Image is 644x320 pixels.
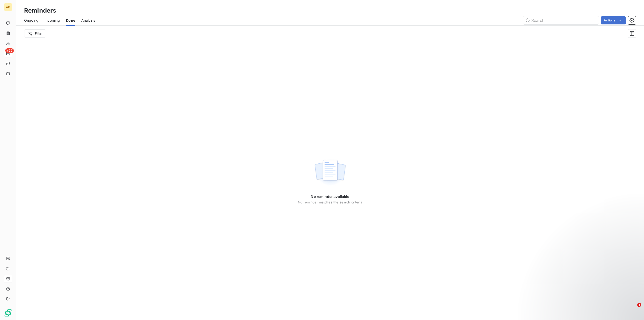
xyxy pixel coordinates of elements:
div: AG [4,3,12,11]
input: Search [523,16,599,24]
button: Actions [601,16,626,24]
span: Incoming [45,18,60,23]
img: empty state [314,157,346,188]
button: Filter [24,29,46,38]
span: Ongoing [24,18,38,23]
span: Analysis [81,18,95,23]
span: No reminder matches the search criteria [298,200,362,204]
h3: Reminders [24,6,56,15]
iframe: Intercom notifications message [543,271,644,306]
span: +99 [5,48,14,53]
iframe: Intercom live chat [627,303,639,315]
span: 1 [637,303,641,307]
span: No reminder available [311,194,349,199]
img: Logo LeanPay [4,309,12,317]
span: Done [66,18,75,23]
